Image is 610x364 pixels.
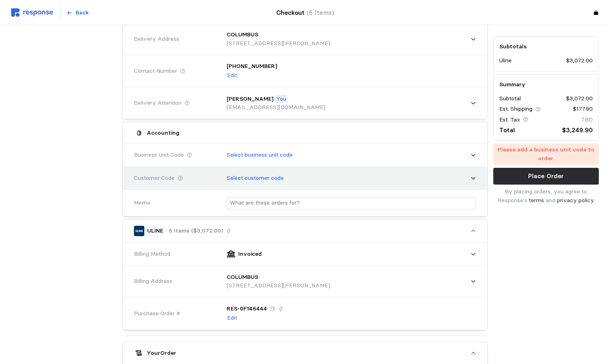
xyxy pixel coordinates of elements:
[566,57,593,66] p: $3,072.00
[499,42,593,51] h5: Subtotals
[147,227,163,235] p: ULINE
[499,125,515,135] p: Total
[493,187,599,205] p: By placing orders, you agree to Response's and
[227,304,267,313] p: RES-0F146444
[557,197,594,204] a: privacy policy
[227,71,237,80] p: Edit
[76,8,89,17] p: Back
[497,146,594,163] p: Please add a business unit code to order.
[134,99,181,107] span: Delivery Attention
[573,105,593,114] p: $177.90
[134,174,175,183] span: Customer Code
[238,250,262,259] p: Invoiced
[227,151,293,159] p: Select business unit code
[123,220,487,242] button: ULINE· 6 Items ($3,072.00)
[227,71,237,80] button: Edit
[499,115,520,124] p: Est. Tax
[134,35,179,44] span: Delivery Address
[134,277,172,286] span: Billing Address
[562,125,593,135] p: $3,249.90
[581,115,593,124] p: TBD
[499,94,521,103] p: Subtotal
[62,5,93,20] button: Back
[227,62,277,71] p: [PHONE_NUMBER]
[227,39,330,48] p: [STREET_ADDRESS][PERSON_NAME]
[134,250,170,259] span: Billing Method
[499,105,532,114] p: Est. Shipping
[566,94,593,103] p: $3,072.00
[147,129,179,137] h5: Accounting
[227,281,330,290] p: [STREET_ADDRESS][PERSON_NAME]
[499,57,512,66] p: Uline
[227,103,325,112] p: [EMAIL_ADDRESS][DOMAIN_NAME]
[230,197,473,209] input: What are these orders for?
[227,314,237,322] p: Edit
[227,30,258,39] p: COLUMBUS
[493,168,599,185] button: Place Order
[227,313,237,323] button: Edit
[227,174,284,183] p: Select customer code
[227,273,258,282] p: COLUMBUS
[147,349,176,357] h5: Your Order
[529,197,544,204] a: terms
[276,8,334,18] h4: Checkout
[134,67,177,76] span: Contact Number
[134,151,184,159] span: Business Unit Code
[166,227,223,235] p: · 6 Items ($3,072.00)
[307,9,334,16] span: (6 Items)
[276,95,286,103] p: You
[123,243,487,330] div: ULINE· 6 Items ($3,072.00)
[11,8,53,17] img: svg%3e
[134,199,150,207] span: Memo
[528,171,564,181] p: Place Order
[227,95,273,103] p: [PERSON_NAME]
[499,80,593,89] h5: Summary
[134,309,180,318] span: Purchase Order #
